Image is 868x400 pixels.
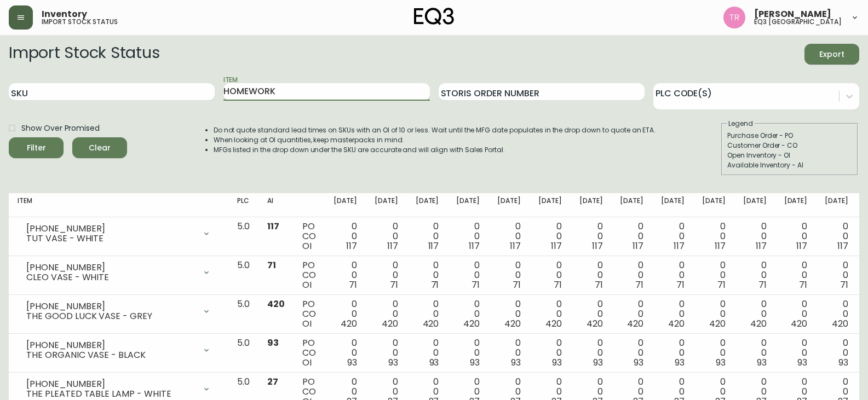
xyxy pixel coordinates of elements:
th: Item [9,193,228,217]
li: MFGs listed in the drop down under the SKU are accurate and will align with Sales Portal. [214,145,656,155]
div: Open Inventory - OI [727,150,852,160]
span: 117 [267,220,279,233]
div: 0 0 [702,222,726,251]
div: 0 0 [456,222,480,251]
th: [DATE] [734,193,775,217]
div: TUT VASE - WHITE [26,234,196,244]
div: 0 0 [497,299,521,329]
span: 117 [469,240,480,252]
div: 0 0 [784,338,808,368]
span: Show Over Promised [21,123,100,134]
div: 0 0 [579,222,603,251]
div: 0 0 [416,299,439,329]
img: logo [414,8,455,25]
div: 0 0 [538,222,562,251]
span: 93 [593,356,603,369]
th: [DATE] [571,193,612,217]
th: AI [258,193,294,217]
span: 420 [627,317,643,330]
div: [PHONE_NUMBER] [26,224,196,234]
th: [DATE] [530,193,571,217]
div: 0 0 [661,338,685,368]
div: 0 0 [702,338,726,368]
span: 420 [423,317,439,330]
span: 420 [463,317,480,330]
span: Inventory [42,10,87,19]
span: 93 [552,356,562,369]
div: PO CO [302,222,316,251]
div: 0 0 [620,338,643,368]
div: 0 0 [456,299,480,329]
span: 71 [554,279,562,291]
div: 0 0 [784,299,808,329]
span: 420 [382,317,398,330]
div: 0 0 [784,222,808,251]
span: 71 [390,279,398,291]
div: Filter [27,141,46,155]
div: 0 0 [334,260,357,290]
div: 0 0 [375,222,398,251]
div: 0 0 [497,222,521,251]
span: Export [813,48,850,61]
div: PO CO [302,338,316,368]
span: 117 [428,240,439,252]
div: CLEO VASE - WHITE [26,273,196,282]
span: OI [302,279,312,291]
div: 0 0 [620,299,643,329]
div: 0 0 [743,338,767,368]
li: When looking at OI quantities, keep masterpacks in mind. [214,135,656,145]
div: 0 0 [375,338,398,368]
div: 0 0 [702,299,726,329]
div: 0 0 [579,260,603,290]
th: [DATE] [488,193,530,217]
button: Export [804,44,859,65]
td: 5.0 [228,217,258,256]
div: 0 0 [579,338,603,368]
div: 0 0 [538,299,562,329]
span: 117 [756,240,767,252]
div: [PHONE_NUMBER] [26,379,196,389]
div: PO CO [302,299,316,329]
span: 117 [837,240,848,252]
span: 93 [716,356,726,369]
h5: eq3 [GEOGRAPHIC_DATA] [754,19,842,25]
div: 0 0 [456,338,480,368]
span: 117 [346,240,357,252]
span: 71 [717,279,726,291]
div: 0 0 [661,222,685,251]
span: 117 [796,240,807,252]
span: 117 [551,240,562,252]
span: 420 [587,317,603,330]
span: 117 [510,240,521,252]
div: [PHONE_NUMBER] [26,263,196,273]
div: [PHONE_NUMBER] [26,340,196,350]
span: 117 [715,240,726,252]
span: 420 [791,317,807,330]
h2: Import Stock Status [9,44,159,65]
div: 0 0 [702,260,726,290]
div: 0 0 [538,338,562,368]
span: 71 [595,279,603,291]
button: Clear [72,137,127,158]
span: 93 [757,356,767,369]
span: 93 [797,356,807,369]
li: Do not quote standard lead times on SKUs with an OI of 10 or less. Wait until the MFG date popula... [214,125,656,135]
img: 214b9049a7c64896e5c13e8f38ff7a87 [723,7,745,28]
th: [DATE] [652,193,693,217]
span: 420 [267,298,285,310]
div: 0 0 [784,260,808,290]
span: 93 [511,356,521,369]
div: THE ORGANIC VASE - BLACK [26,350,196,360]
span: 93 [429,356,439,369]
th: [DATE] [611,193,652,217]
span: 420 [709,317,726,330]
span: 93 [838,356,848,369]
span: 420 [545,317,562,330]
th: [DATE] [366,193,407,217]
div: 0 0 [825,222,848,251]
span: 420 [750,317,767,330]
div: Customer Order - CO [727,141,852,150]
span: 117 [592,240,603,252]
span: [PERSON_NAME] [754,10,831,19]
div: 0 0 [743,260,767,290]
